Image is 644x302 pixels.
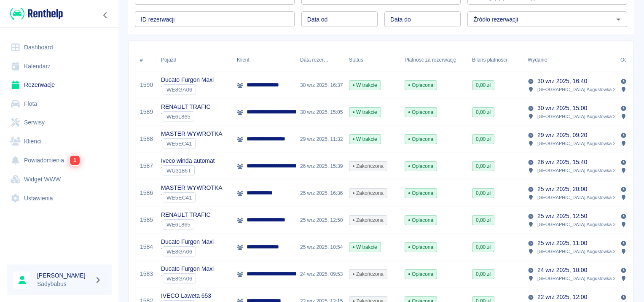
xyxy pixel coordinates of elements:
p: Ducato Furgon Maxi [161,237,214,246]
div: 25 wrz 2025, 16:36 [296,180,345,207]
button: Sort [547,54,559,66]
span: Zakończona [349,162,387,170]
p: [GEOGRAPHIC_DATA] , Augustówka 22A [537,194,621,201]
span: 0,00 zł [472,135,494,143]
p: [GEOGRAPHIC_DATA] , Augustówka 22A [537,86,621,93]
span: 0,00 zł [472,108,494,116]
a: Powiadomienia1 [7,151,112,170]
div: 30 wrz 2025, 16:37 [296,72,345,99]
span: Opłacona [405,135,437,143]
p: MASTER WYWROTKA [161,183,222,192]
button: Zwiń nawigację [99,10,112,21]
span: Opłacona [405,108,437,116]
a: 1584 [140,243,153,251]
span: Opłacona [405,81,437,89]
span: Opłacona [405,162,437,170]
div: ` [161,138,222,148]
span: WE5EC41 [163,140,195,147]
a: 1587 [140,162,153,170]
a: Kalendarz [7,57,112,76]
span: W trakcie [349,135,381,143]
div: ` [161,219,211,229]
p: 26 wrz 2025, 15:40 [537,158,587,167]
div: 30 wrz 2025, 15:05 [296,99,345,126]
span: 0,00 zł [472,243,494,251]
span: WE6L865 [163,113,194,120]
p: 30 wrz 2025, 16:40 [537,77,587,86]
p: [GEOGRAPHIC_DATA] , Augustówka 22A [537,248,621,255]
a: 1589 [140,108,153,116]
p: RENAULT TRAFIC [161,210,211,219]
span: 0,00 zł [472,189,494,197]
a: Ustawienia [7,189,112,208]
p: 24 wrz 2025, 10:00 [537,266,587,275]
div: 24 wrz 2025, 09:53 [296,261,345,288]
span: Opłacona [405,243,437,251]
p: MASTER WYWROTKA [161,129,222,138]
a: Rezerwacje [7,75,112,94]
a: Widget WWW [7,170,112,189]
span: Opłacona [405,189,437,197]
div: Pojazd [157,48,233,72]
div: Płatność za rezerwację [405,48,456,72]
a: 1586 [140,189,153,197]
div: Płatność za rezerwację [400,48,468,72]
span: W trakcie [349,108,381,116]
p: 25 wrz 2025, 20:00 [537,185,587,194]
div: 25 wrz 2025, 10:54 [296,234,345,261]
div: # [136,48,157,72]
a: 1588 [140,135,153,143]
span: 0,00 zł [472,162,494,170]
div: ` [161,84,214,94]
div: Bilans płatności [468,48,523,72]
div: Status [345,48,400,72]
div: 26 wrz 2025, 15:39 [296,153,345,180]
p: [GEOGRAPHIC_DATA] , Augustówka 22A [537,221,621,228]
span: WE8GA06 [163,86,196,93]
input: DD.MM.YYYY [384,11,461,27]
p: Sadybabus [37,280,91,289]
span: 0,00 zł [472,270,494,278]
div: Pojazd [161,48,176,72]
span: WE8GA06 [163,248,196,255]
p: Ducato Furgon Maxi [161,75,214,84]
a: 1590 [140,81,153,89]
a: Dashboard [7,38,112,57]
div: Bilans płatności [472,48,507,72]
div: Status [349,48,363,72]
p: [GEOGRAPHIC_DATA] , Augustówka 22A [537,275,621,282]
span: Opłacona [405,270,437,278]
h6: [PERSON_NAME] [37,271,91,280]
a: Renthelp logo [7,7,63,21]
span: W trakcie [349,243,381,251]
div: Wydanie [528,48,547,72]
div: ` [161,165,215,175]
p: 25 wrz 2025, 11:00 [537,239,587,248]
a: 1583 [140,270,153,278]
p: Ducato Furgon Maxi [161,264,214,273]
p: IVECO Laweta 653 [161,291,211,300]
span: WE5EC41 [163,194,195,201]
span: Opłacona [405,216,437,224]
button: Otwórz [612,13,624,25]
p: 25 wrz 2025, 12:50 [537,212,587,221]
p: 30 wrz 2025, 15:00 [537,104,587,113]
img: Renthelp logo [10,7,63,21]
span: WE6L865 [163,221,194,228]
p: 29 wrz 2025, 09:20 [537,131,587,140]
p: 22 wrz 2025, 12:00 [537,293,587,302]
a: Klienci [7,132,112,151]
a: Serwisy [7,113,112,132]
span: WE8GA06 [163,275,196,282]
div: Klient [237,48,250,72]
div: Data rezerwacji [300,48,329,72]
span: Zakończona [349,270,387,278]
span: 0,00 zł [472,81,494,89]
a: 1585 [140,216,153,224]
div: ` [161,273,214,283]
span: Zakończona [349,216,387,224]
button: Sort [329,54,341,66]
p: [GEOGRAPHIC_DATA] , Augustówka 22A [537,167,621,174]
span: 0,00 zł [472,216,494,224]
div: # [140,48,143,72]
